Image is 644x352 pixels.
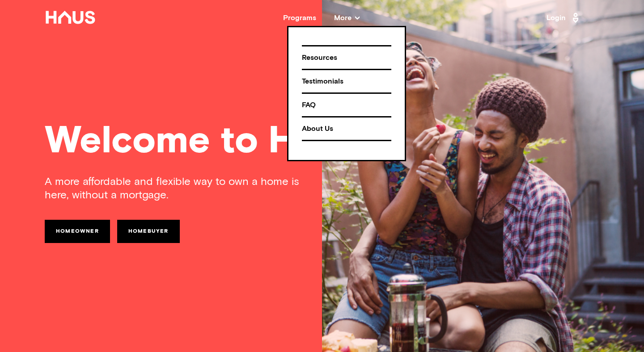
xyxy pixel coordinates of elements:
[117,220,180,243] a: Homebuyer
[45,123,599,161] div: Welcome to Haus
[302,69,391,92] a: Testimonials
[302,121,391,137] div: About Us
[302,116,391,141] a: About Us
[302,97,391,113] div: FAQ
[302,45,391,69] a: Resources
[547,11,581,25] a: Login
[45,175,322,202] div: A more affordable and flexible way to own a home is here, without a mortgage.
[334,14,360,21] span: More
[302,50,391,66] div: Resources
[302,74,391,89] div: Testimonials
[283,14,316,21] a: Programs
[45,220,110,243] a: Homeowner
[302,92,391,116] a: FAQ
